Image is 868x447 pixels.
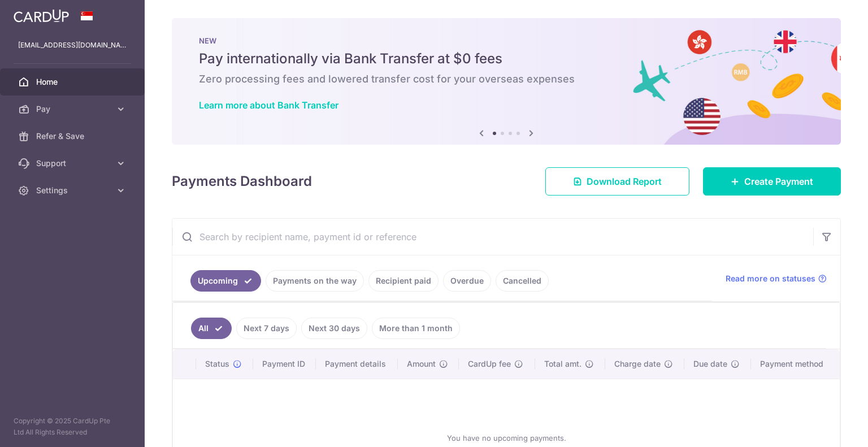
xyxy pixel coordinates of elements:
[36,185,111,196] span: Settings
[544,358,581,370] span: Total amt.
[18,40,127,51] p: [EMAIL_ADDRESS][DOMAIN_NAME]
[191,318,232,339] a: All
[407,358,436,370] span: Amount
[190,270,261,292] a: Upcoming
[751,349,840,379] th: Payment method
[266,270,364,292] a: Payments on the way
[316,349,398,379] th: Payment details
[253,349,316,379] th: Payment ID
[205,358,229,370] span: Status
[726,273,827,284] a: Read more on statuses
[468,358,511,370] span: CardUp fee
[587,175,662,188] span: Download Report
[199,36,814,45] p: NEW
[496,270,549,292] a: Cancelled
[703,167,841,196] a: Create Payment
[368,270,439,292] a: Recipient paid
[36,103,111,115] span: Pay
[172,219,813,255] input: Search by recipient name, payment id or reference
[236,318,297,339] a: Next 7 days
[199,50,814,68] h5: Pay internationally via Bank Transfer at $0 fees
[36,131,111,142] span: Refer & Save
[172,171,312,192] h4: Payments Dashboard
[614,358,661,370] span: Charge date
[545,167,689,196] a: Download Report
[726,273,815,284] span: Read more on statuses
[744,175,813,188] span: Create Payment
[693,358,727,370] span: Due date
[199,99,338,111] a: Learn more about Bank Transfer
[36,76,111,88] span: Home
[14,9,69,23] img: CardUp
[172,18,841,145] img: Bank transfer banner
[199,72,814,86] h6: Zero processing fees and lowered transfer cost for your overseas expenses
[301,318,367,339] a: Next 30 days
[36,158,111,169] span: Support
[372,318,460,339] a: More than 1 month
[443,270,491,292] a: Overdue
